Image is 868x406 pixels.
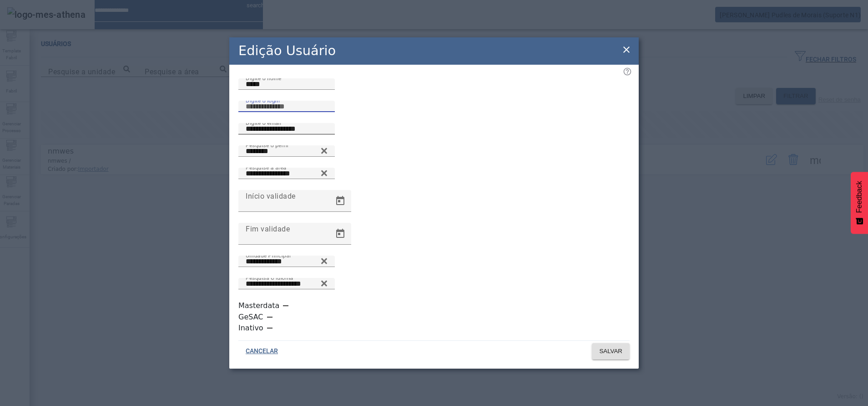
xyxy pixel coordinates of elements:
input: Number [246,146,328,157]
mat-label: Digite o nome [246,75,281,81]
input: Number [246,168,328,179]
button: Open calendar [329,223,351,245]
input: Number [246,278,328,289]
label: Masterdata [238,300,281,311]
h2: Edição Usuário [238,41,336,61]
label: Inativo [238,323,265,334]
mat-label: Unidade Principal [246,252,291,258]
mat-label: Pesquise o perfil [246,142,288,148]
mat-label: Pesquisa o idioma [246,274,293,281]
input: Number [246,256,328,267]
mat-label: Início validade [246,191,296,200]
span: CANCELAR [246,347,278,356]
mat-label: Pesquise a área [246,164,287,170]
mat-label: Fim validade [246,224,290,233]
span: SALVAR [599,347,622,356]
label: GeSAC [238,312,265,323]
mat-label: Digite o login [246,97,280,103]
span: Feedback [855,181,863,213]
button: SALVAR [592,343,630,360]
mat-label: Digite o email [246,119,281,126]
button: Feedback - Mostrar pesquisa [851,172,868,234]
button: CANCELAR [238,343,285,360]
button: Open calendar [329,190,351,212]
